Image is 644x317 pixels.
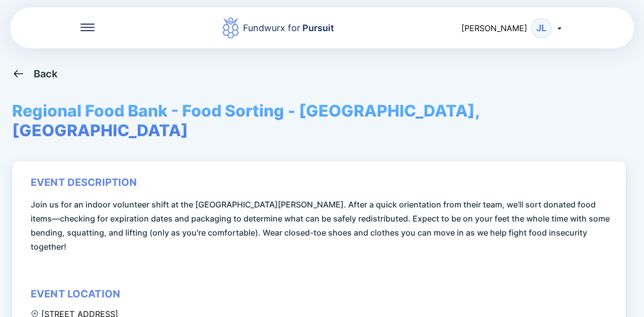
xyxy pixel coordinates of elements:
div: Fundwurx for [243,21,334,35]
div: JL [531,18,551,38]
span: Regional Food Bank - Food Sorting - [GEOGRAPHIC_DATA], [GEOGRAPHIC_DATA] [12,101,632,140]
div: event description [31,176,137,188]
div: event location [31,288,120,300]
span: [PERSON_NAME] [461,23,527,33]
div: Back [34,68,58,80]
span: Pursuit [300,23,334,33]
span: Join us for an indoor volunteer shift at the [GEOGRAPHIC_DATA][PERSON_NAME]. After a quick orient... [31,197,611,254]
